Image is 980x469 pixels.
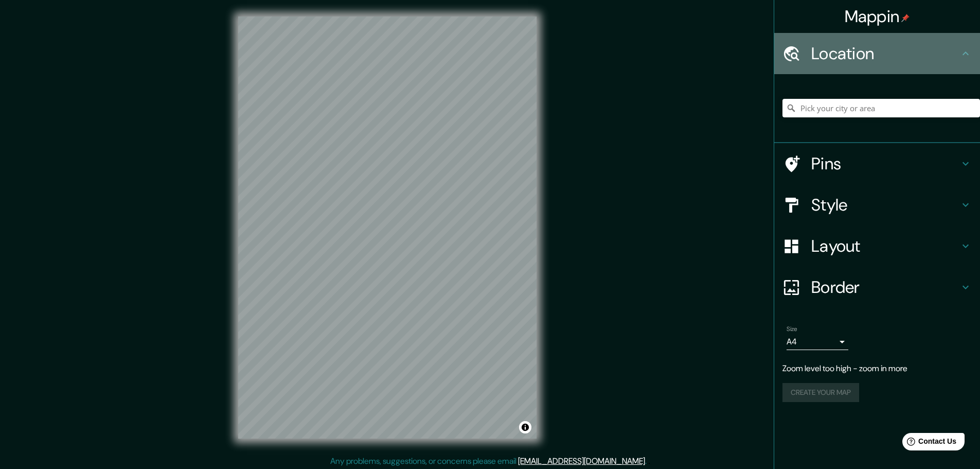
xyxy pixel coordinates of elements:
[811,43,959,64] h4: Location
[774,143,980,184] div: Pins
[518,456,645,466] a: [EMAIL_ADDRESS][DOMAIN_NAME]
[811,236,959,256] h4: Layout
[774,267,980,308] div: Border
[647,455,648,467] div: .
[811,153,959,174] h4: Pins
[774,225,980,267] div: Layout
[774,33,980,74] div: Location
[774,184,980,225] div: Style
[238,16,537,439] canvas: Map
[782,362,972,375] p: Zoom level too high - zoom in more
[648,455,650,467] div: .
[782,99,980,117] input: Pick your city or area
[888,429,969,458] iframe: Help widget launcher
[330,455,647,467] p: Any problems, suggestions, or concerns please email .
[787,325,797,334] label: Size
[811,277,959,298] h4: Border
[901,14,910,22] img: pin-icon.png
[811,195,959,215] h4: Style
[787,334,848,350] div: A4
[519,421,531,433] button: Toggle attribution
[845,6,910,27] h4: Mappin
